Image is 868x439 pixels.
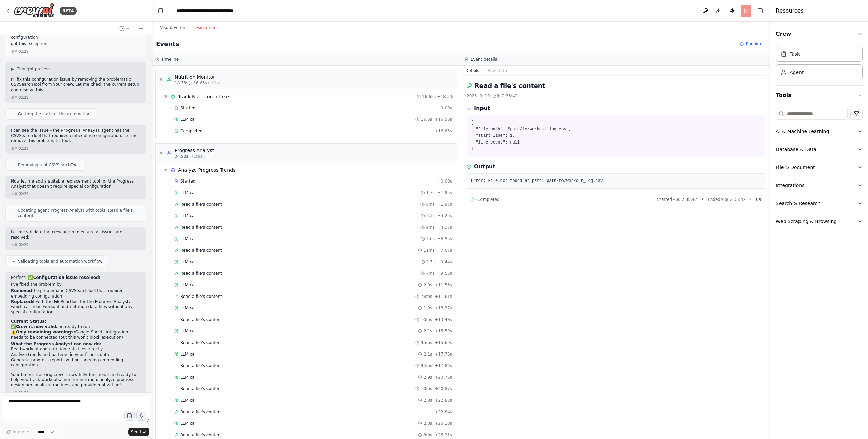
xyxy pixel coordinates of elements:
[776,122,863,140] button: AI & Machine Learning
[477,197,499,202] span: Completed
[164,167,168,173] span: ▼
[136,24,146,33] button: Start a new chat
[421,317,432,322] span: 10ms
[421,117,432,122] span: 16.5s
[212,80,225,86] span: • 1 task
[117,24,133,33] button: Switch to previous chat
[423,328,432,334] span: 2.1s
[60,7,77,15] div: BETA
[435,409,452,415] span: + 22.84s
[180,398,197,403] span: LLM call
[423,248,435,253] span: 11ms
[435,294,452,299] span: + 11.61s
[776,176,863,194] button: Integrations
[180,248,222,253] span: Read a file's content
[422,94,436,99] span: 16.65s
[11,358,141,368] li: Generate progress reports without needing embedding configuration
[471,119,761,153] pre: { "file_path": "path/to/workout_log.csv", "start_line": 1, "line_count": null }
[16,324,56,329] strong: Crew is now valid
[776,200,821,207] div: Search & Research
[155,21,191,35] button: Visual Editor
[790,69,804,76] div: Agent
[426,213,435,218] span: 2.3s
[421,340,432,345] span: 95ms
[18,162,79,168] span: Removing tool CSVSearchTool
[423,421,432,426] span: 2.3s
[180,271,222,276] span: Read a file's content
[435,328,452,334] span: + 15.59s
[17,66,51,72] span: Thought process
[11,242,28,247] div: 오후 02:29
[750,197,752,202] span: •
[471,178,761,185] pre: Error: File not found at path: path/to/workout_log.csv
[423,351,432,357] span: 2.1s
[423,282,432,288] span: 2.0s
[156,6,165,16] button: Hide left sidebar
[180,317,222,322] span: Read a file's content
[11,390,28,395] div: 오후 02:30
[14,3,54,18] img: Logo
[426,271,435,276] span: 7ms
[776,146,816,153] div: Database & Data
[180,128,202,134] span: Completed
[11,288,141,299] li: the problematic CSVSearchTool that required embedding configuration
[175,80,209,86] span: 18.33s (+16.65s)
[16,330,75,335] strong: Only remaining warnings:
[11,342,101,346] strong: What the Progress Analyst can now do:
[11,372,141,388] p: Your fitness tracking crew is now fully functional and ready to help you track workouts, monitor ...
[180,294,222,299] span: Read a file's content
[180,105,195,111] span: Started
[180,117,197,122] span: LLM call
[159,77,163,82] span: ▼
[180,213,197,218] span: LLM call
[423,398,432,403] span: 2.0s
[756,197,761,202] span: 0 s
[131,429,141,435] span: Send
[421,294,432,299] span: 78ms
[435,340,452,345] span: + 15.69s
[175,154,189,159] span: 34.98s
[776,194,863,212] button: Search & Research
[11,324,141,340] p: ✅ and ready to run ⚠️ Google Sheets integration needs to be connected (but this won't block execu...
[60,128,101,134] code: Progress Analyst
[11,288,32,293] strong: Removed
[180,178,195,184] span: Started
[180,432,222,438] span: Read a file's content
[471,57,497,62] h3: Event details
[461,66,484,75] button: Details
[159,150,163,156] span: ▼
[484,66,511,75] button: Raw Data
[180,305,197,311] span: LLM call
[11,282,141,287] p: I've fixed the problem by:
[776,140,863,158] button: Database & Data
[790,51,800,57] div: Task
[180,363,222,368] span: Read a file's content
[435,351,452,357] span: + 17.76s
[435,305,452,311] span: + 13.37s
[11,128,141,144] p: I can see the issue - the agent has the CSVSearchTool that requires embedding configuration. Let ...
[755,6,765,16] button: Hide right sidebar
[776,218,837,225] div: Web Scraping & Browsing
[11,66,51,72] button: ▶Thought process
[11,299,32,304] strong: Replaced
[776,24,863,43] button: Crew
[191,154,205,159] span: • 1 task
[776,182,804,189] div: Integrations
[437,190,452,195] span: + 1.85s
[11,275,141,281] p: Perfect! ✅
[437,202,452,207] span: + 1.97s
[11,66,14,72] span: ▶
[180,225,222,230] span: Read a file's content
[180,202,222,207] span: Read a file's content
[467,93,765,99] div: 2025. 9. 19. 오후 2:35:42
[435,398,452,403] span: + 22.83s
[708,197,746,202] span: Ended 오후 2:35:42
[3,427,32,436] button: Improve
[746,41,766,47] span: Running...
[164,94,168,99] span: ▼
[136,411,146,421] button: Click to speak your automation idea
[657,197,697,202] span: Started 오후 2:35:42
[426,225,435,230] span: 9ms
[180,282,197,288] span: LLM call
[435,386,452,392] span: + 20.87s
